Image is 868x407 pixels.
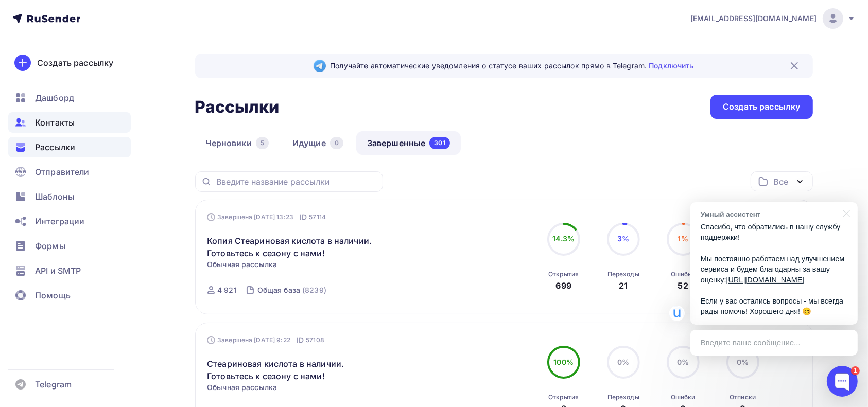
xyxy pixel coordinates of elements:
span: 57108 [306,335,324,345]
div: Переходы [607,270,639,278]
a: [EMAIL_ADDRESS][DOMAIN_NAME] [690,8,856,29]
div: Все [773,175,788,188]
span: ID [300,212,307,222]
div: Создать рассылку [37,57,113,69]
div: 5 [256,137,269,149]
span: 0% [617,358,629,366]
div: Открытия [548,393,579,401]
span: 3% [617,234,629,243]
p: Спасибо, что обратились в нашу службу поддержки! Мы постоянно работаем над улучшением сервиса и б... [701,222,847,317]
h2: Рассылки [195,97,280,117]
a: Стеариновая кислота в наличии. Готовьтесь к сезону с нами! [207,358,384,382]
div: 52 [678,279,688,292]
a: Завершенные301 [356,131,461,155]
span: 14.3% [552,234,575,243]
span: ID [297,335,304,345]
input: Введите название рассылки [216,176,377,187]
div: 699 [556,279,571,292]
a: Общая база (8239) [256,282,327,298]
span: Помощь [35,289,71,302]
a: Формы [8,236,131,256]
div: Завершена [DATE] 9:22 [207,335,324,345]
span: Формы [35,240,65,252]
span: Получайте автоматические уведомления о статусе ваших рассылок прямо в Telegram. [330,61,693,71]
span: API и SMTP [35,264,81,277]
a: Рассылки [8,137,131,157]
div: Введите ваше сообщение... [690,330,858,356]
div: Открытия [548,270,579,278]
a: [URL][DOMAIN_NAME] [726,276,805,284]
span: 57114 [309,212,326,222]
div: Завершена [DATE] 13:23 [207,212,326,222]
div: (8239) [302,285,326,295]
a: Контакты [8,112,131,133]
span: 0% [677,358,689,366]
div: Общая база [257,285,300,295]
span: Telegram [35,378,72,391]
a: Дашборд [8,87,131,108]
div: Ошибки [671,270,696,278]
div: Переходы [607,393,639,401]
span: Интеграции [35,215,84,227]
a: Отправители [8,162,131,182]
span: Обычная рассылка [207,259,277,270]
div: Отписки [730,393,756,401]
div: Ошибки [671,393,696,401]
span: Дашборд [35,92,74,104]
div: Умный ассистент [701,209,837,219]
div: 0 [330,137,343,149]
a: Шаблоны [8,186,131,207]
span: Шаблоны [35,190,74,203]
div: Создать рассылку [723,101,800,113]
img: Умный ассистент [669,306,685,321]
div: 301 [429,137,449,149]
img: Telegram [314,60,326,72]
a: Подключить [649,61,693,70]
button: Все [751,171,813,191]
span: 1% [678,234,688,243]
span: 100% [553,358,574,366]
span: Обычная рассылка [207,382,277,393]
div: 21 [619,279,628,292]
span: [EMAIL_ADDRESS][DOMAIN_NAME] [690,13,817,24]
div: 4 921 [217,285,237,295]
div: 1 [851,366,860,375]
a: Черновики5 [195,131,280,155]
a: Копия Стеариновая кислота в наличии. Готовьтесь к сезону с нами! [207,235,384,259]
span: Рассылки [35,141,75,153]
span: 0% [737,358,749,366]
span: Отправители [35,166,90,178]
span: Контакты [35,116,75,129]
a: Идущие0 [282,131,354,155]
